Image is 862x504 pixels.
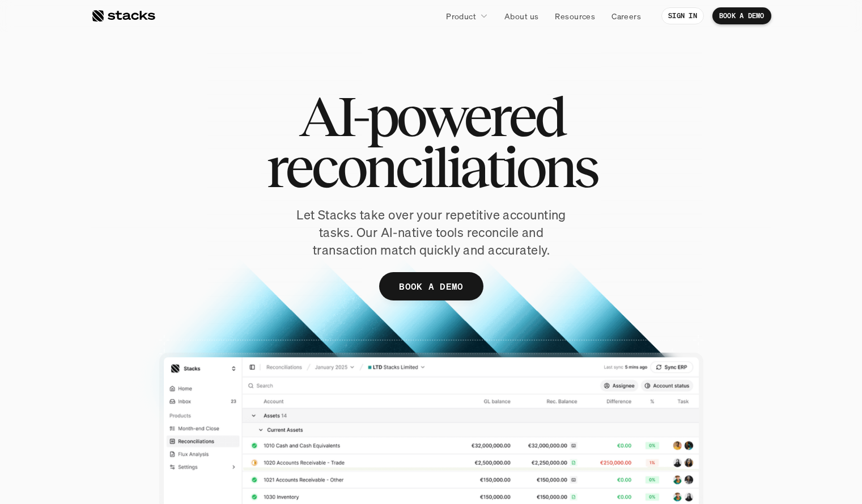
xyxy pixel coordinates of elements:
[379,272,483,300] a: BOOK A DEMO
[555,10,595,22] p: Resources
[446,10,476,22] p: Product
[668,12,697,20] p: SIGN IN
[605,6,648,26] a: Careers
[712,7,771,24] a: BOOK A DEMO
[399,278,464,295] p: BOOK A DEMO
[612,10,641,22] p: Careers
[299,91,564,142] span: AI-powered
[504,10,538,22] p: About us
[266,142,596,193] span: reconciliations
[719,12,765,20] p: BOOK A DEMO
[134,216,184,224] a: Privacy Policy
[498,6,545,26] a: About us
[661,7,704,24] a: SIGN IN
[548,6,602,26] a: Resources
[275,206,587,259] p: Let Stacks take over your repetitive accounting tasks. Our AI-native tools reconcile and transact...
